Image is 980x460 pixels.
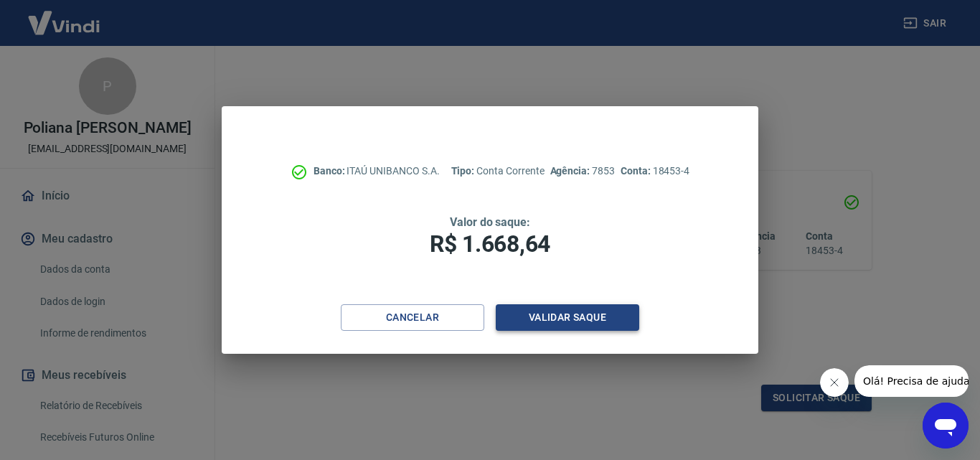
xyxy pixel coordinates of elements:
iframe: Botão para abrir a janela de mensagens [923,403,969,449]
p: ITAÚ UNIBANCO S.A. [314,164,440,179]
iframe: Fechar mensagem [820,368,849,397]
span: Banco: [314,165,347,177]
p: Conta Corrente [451,164,545,179]
span: Olá! Precisa de ajuda? [9,10,121,22]
span: Agência: [550,165,593,177]
span: R$ 1.668,64 [430,230,550,258]
p: 18453-4 [621,164,689,179]
button: Validar saque [496,304,639,331]
p: 7853 [550,164,615,179]
span: Valor do saque: [450,215,530,229]
iframe: Mensagem da empresa [854,365,969,397]
button: Cancelar [341,304,484,331]
span: Tipo: [451,165,477,177]
span: Conta: [621,165,653,177]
